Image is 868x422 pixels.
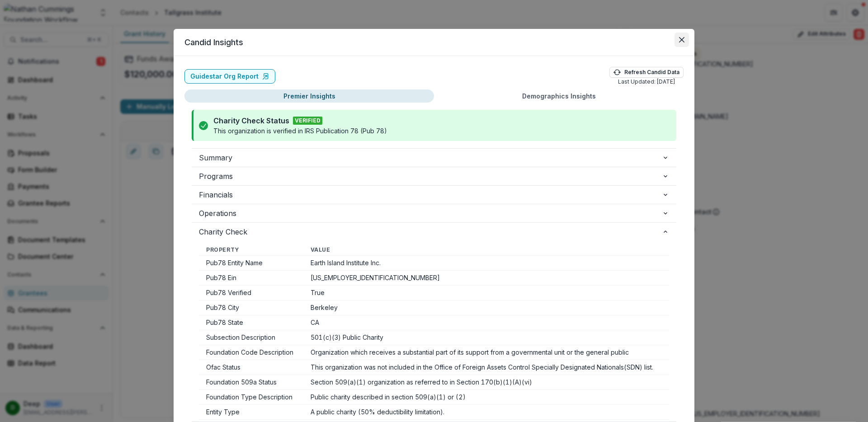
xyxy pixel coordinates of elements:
button: Demographics Insights [434,89,684,103]
p: Charity Check Status [213,115,289,126]
td: Pub78 Entity Name [199,256,303,271]
td: Earth Island Institute Inc. [303,256,669,271]
td: Foundation Code Description [199,345,303,360]
td: Pub78 State [199,315,303,330]
td: CA [303,315,669,330]
td: Section 509(a)(1) organization as referred to in Section 170(b)(1)(A)(vi) [303,375,669,390]
span: Charity Check [199,226,662,237]
td: Ofac Status [199,360,303,375]
span: Summary [199,152,662,163]
button: Summary [192,149,676,167]
button: Programs [192,167,676,185]
div: Charity Check [192,241,676,422]
span: Programs [199,171,662,182]
td: Foundation 509a Status [199,375,303,390]
button: Refresh Candid Data [609,67,684,78]
td: 501(c)(3) Public Charity [303,330,669,345]
button: Charity Check [192,223,676,241]
span: Financials [199,189,662,200]
td: Subsection Description [199,330,303,345]
a: Guidestar Org Report [184,69,275,84]
td: A public charity (50% deductibility limitation). [303,405,669,420]
th: Property [199,244,303,256]
td: Pub78 Ein [199,271,303,286]
td: Public charity described in section 509(a)(1) or (2) [303,390,669,405]
td: [US_EMPLOYER_IDENTIFICATION_NUMBER] [303,271,669,286]
button: Close [675,33,689,47]
td: Entity Type [199,405,303,420]
button: Premier Insights [184,89,434,103]
p: Last Updated: [DATE] [618,78,675,86]
span: VERIFIED [293,117,322,125]
button: Operations [192,204,676,222]
th: Value [303,244,669,256]
header: Candid Insights [174,29,694,56]
button: Financials [192,186,676,204]
td: Berkeley [303,300,669,315]
td: Pub78 City [199,300,303,315]
td: True [303,286,669,300]
td: Organization which receives a substantial part of its support from a governmental unit or the gen... [303,345,669,360]
td: Pub78 Verified [199,286,303,300]
td: This organization was not included in the Office of Foreign Assets Control Specially Designated N... [303,360,669,375]
span: Operations [199,208,662,219]
td: Foundation Type Description [199,390,303,405]
p: This organization is verified in IRS Publication 78 (Pub 78) [213,126,387,136]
